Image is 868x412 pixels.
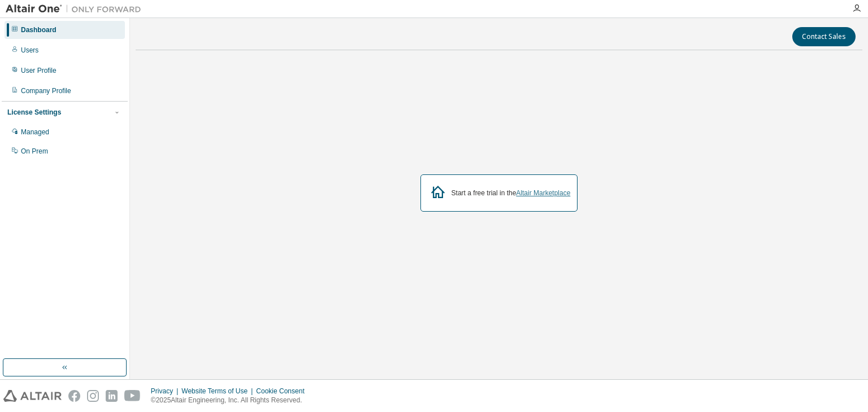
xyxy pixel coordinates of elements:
[6,3,147,15] img: Altair One
[3,390,62,402] img: altair_logo.svg
[7,108,61,117] div: License Settings
[21,128,49,137] div: Managed
[21,147,48,156] div: On Prem
[151,387,181,396] div: Privacy
[516,189,570,197] a: Altair Marketplace
[21,25,57,34] div: Dashboard
[151,396,311,405] p: © 2025 Altair Engineering, Inc. All Rights Reserved.
[124,390,141,402] img: youtube.svg
[21,46,38,55] div: Users
[21,86,71,95] div: Company Profile
[792,27,856,46] button: Contact Sales
[256,387,311,396] div: Cookie Consent
[452,189,571,198] div: Start a free trial in the
[106,390,118,402] img: linkedin.svg
[21,66,57,75] div: User Profile
[68,390,80,402] img: facebook.svg
[181,387,256,396] div: Website Terms of Use
[87,390,99,402] img: instagram.svg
